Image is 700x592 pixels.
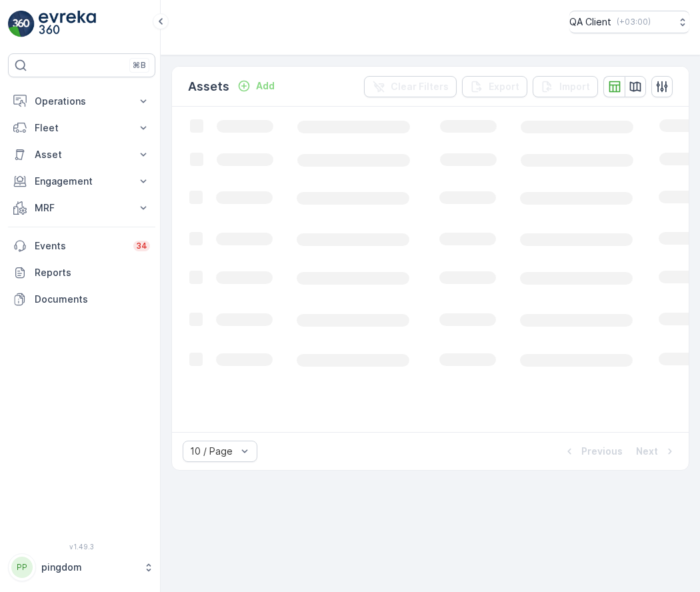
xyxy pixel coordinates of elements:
[569,15,611,29] p: QA Client
[8,115,155,141] button: Fleet
[8,88,155,115] button: Operations
[35,95,129,108] p: Operations
[8,233,155,259] a: Events34
[635,443,678,459] button: Next
[533,76,598,97] button: Import
[8,543,155,551] span: v 1.49.3
[133,60,146,71] p: ⌘B
[256,79,275,93] p: Add
[581,445,623,458] p: Previous
[8,195,155,221] button: MRF
[35,293,150,306] p: Documents
[35,201,129,215] p: MRF
[232,78,280,94] button: Add
[35,266,150,279] p: Reports
[8,141,155,168] button: Asset
[8,11,35,37] img: logo
[462,76,527,97] button: Export
[8,168,155,195] button: Engagement
[35,175,129,188] p: Engagement
[8,553,155,581] button: PPpingdom
[35,148,129,161] p: Asset
[35,121,129,135] p: Fleet
[39,11,96,37] img: logo_light-DOdMpM7g.png
[559,80,590,93] p: Import
[569,11,689,33] button: QA Client(+03:00)
[391,80,449,93] p: Clear Filters
[636,445,658,458] p: Next
[364,76,457,97] button: Clear Filters
[617,17,651,27] p: ( +03:00 )
[41,561,137,574] p: pingdom
[561,443,624,459] button: Previous
[188,77,229,96] p: Assets
[136,241,147,251] p: 34
[8,286,155,313] a: Documents
[35,239,125,253] p: Events
[489,80,519,93] p: Export
[8,259,155,286] a: Reports
[11,557,33,578] div: PP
